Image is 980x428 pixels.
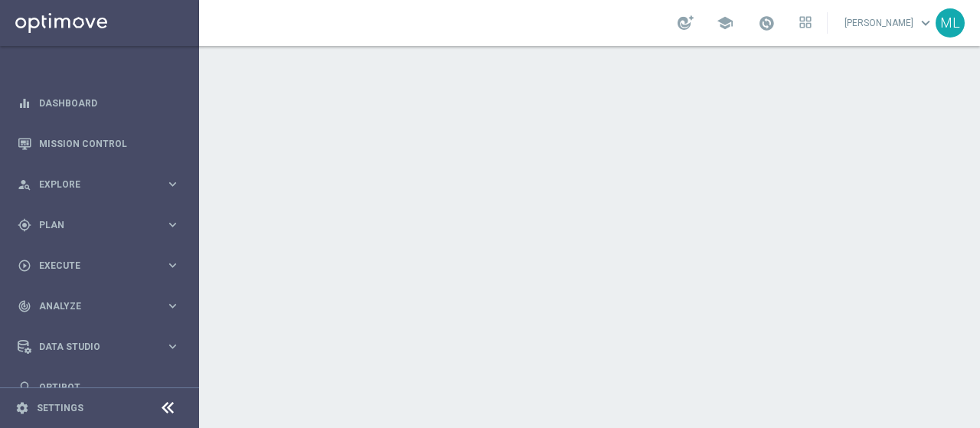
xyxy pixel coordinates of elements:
span: Execute [39,261,165,270]
a: Optibot [39,367,180,407]
i: equalizer [18,96,31,110]
i: play_circle_outline [18,259,31,273]
i: keyboard_arrow_right [165,299,180,313]
i: lightbulb [18,381,31,394]
button: Data Studio keyboard_arrow_right [17,341,181,353]
a: [PERSON_NAME]keyboard_arrow_down [843,11,936,34]
button: track_changes Analyze keyboard_arrow_right [17,300,181,312]
div: Mission Control [18,123,180,164]
i: track_changes [18,299,31,313]
button: Mission Control [17,138,181,150]
span: Explore [39,180,165,189]
button: equalizer Dashboard [17,97,181,109]
button: person_search Explore keyboard_arrow_right [17,178,181,191]
i: keyboard_arrow_right [165,339,180,354]
a: Mission Control [39,123,180,164]
div: Plan [18,218,165,232]
div: ML [936,8,965,38]
a: Dashboard [39,83,180,123]
button: play_circle_outline Execute keyboard_arrow_right [17,260,181,272]
span: keyboard_arrow_down [917,15,934,31]
i: keyboard_arrow_right [165,177,180,191]
span: Analyze [39,302,165,311]
div: Data Studio [18,340,165,354]
span: Plan [39,221,165,230]
i: keyboard_arrow_right [165,258,180,273]
div: Analyze [18,299,165,313]
span: Data Studio [39,342,165,351]
i: gps_fixed [18,218,31,232]
i: person_search [18,178,31,191]
span: school [717,15,733,31]
div: Dashboard [18,83,180,123]
div: Execute [18,259,165,273]
div: Explore [18,178,165,191]
i: settings [15,401,29,415]
i: keyboard_arrow_right [165,217,180,232]
a: Settings [37,403,83,413]
button: gps_fixed Plan keyboard_arrow_right [17,219,181,231]
button: lightbulb Optibot [17,381,181,394]
div: Optibot [18,367,180,407]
